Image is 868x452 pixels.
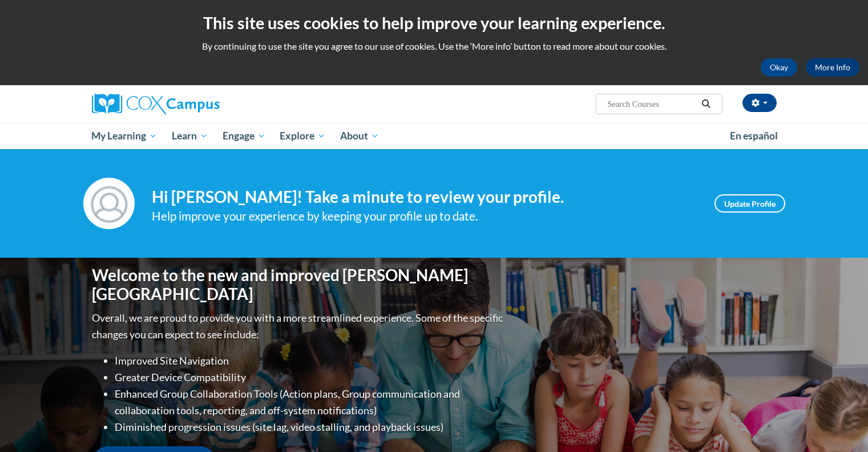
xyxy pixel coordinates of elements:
a: Explore [272,123,333,149]
h1: Welcome to the new and improved [PERSON_NAME][GEOGRAPHIC_DATA] [92,266,506,304]
button: Search [697,97,714,111]
span: About [340,129,379,143]
a: About [333,123,386,149]
img: Profile Image [83,178,135,229]
a: Update Profile [714,194,785,213]
span: Learn [172,129,208,143]
li: Enhanced Group Collaboration Tools (Action plans, Group communication and collaboration tools, re... [115,386,506,419]
a: Engage [215,123,273,149]
a: Cox Campus [92,94,309,114]
div: Help improve your experience by keeping your profile up to date. [152,207,697,226]
a: Learn [164,123,215,149]
p: Overall, we are proud to provide you with a more streamlined experience. Some of the specific cha... [92,310,506,343]
span: Explore [280,129,325,143]
h2: This site uses cookies to help improve your learning experience. [9,11,859,34]
button: Okay [761,58,797,77]
input: Search Courses [606,97,697,111]
a: En español [722,124,785,148]
img: Cox Campus [92,94,220,114]
a: More Info [806,58,859,77]
button: Account Settings [742,94,777,112]
iframe: Button to launch messaging window [822,406,859,443]
p: By continuing to use the site you agree to our use of cookies. Use the ‘More info’ button to read... [9,40,859,53]
li: Diminished progression issues (site lag, video stalling, and playback issues) [115,419,506,435]
span: Engage [223,129,265,143]
li: Improved Site Navigation [115,353,506,369]
li: Greater Device Compatibility [115,369,506,386]
a: My Learning [84,123,165,149]
span: My Learning [91,129,157,143]
div: Main menu [75,123,794,149]
h4: Hi [PERSON_NAME]! Take a minute to review your profile. [152,187,697,207]
span: En español [730,130,778,142]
